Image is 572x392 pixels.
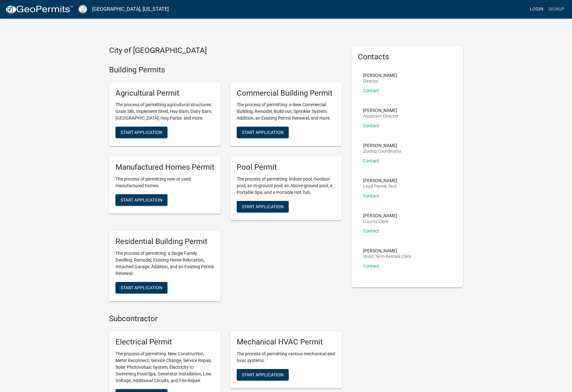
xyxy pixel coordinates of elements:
h5: Agricultural Permit [115,89,214,98]
button: Start Application [237,127,289,138]
span: Start Application [242,130,284,135]
p: [PERSON_NAME] [363,143,402,148]
button: Start Application [115,194,167,206]
a: Contact [363,228,379,233]
a: Contact [363,263,379,269]
h5: Residential Building Permit [115,237,214,246]
p: Assistant Director [363,114,398,118]
span: Start Application [242,204,284,209]
a: Contact [363,88,379,93]
p: Zoning Coordinator [363,149,402,153]
h4: Subcontractor [109,314,342,323]
button: Start Application [237,369,289,381]
a: Signup [546,3,567,15]
p: [PERSON_NAME] [363,248,412,253]
p: The process of permitting: a New Commercial Building, Remodel, Build-out, Sprinkler System, Addit... [237,101,336,122]
a: Login [527,3,546,15]
button: Start Application [115,127,167,138]
h5: Pool Permit [237,163,336,172]
p: The process of permitting: a Single Family Dwelling, Remodel, Existing Home Relocation, Attached ... [115,250,214,277]
a: Contact [363,193,379,198]
h4: City of [GEOGRAPHIC_DATA] [109,46,342,55]
p: The process of permitting: New Construction, Meter Reconnect, Service Change, Service Repair, Sol... [115,351,214,384]
p: [PERSON_NAME] [363,178,397,183]
h4: Building Permits [109,65,342,75]
p: County Clerk [363,219,397,224]
button: Start Application [237,201,289,212]
h5: Electrical Permit [115,337,214,347]
span: Start Application [121,197,162,203]
p: The process of permitting agricultural structures: Grain Silo, Implement Shed, Hay Barn, Dairy Ba... [115,101,214,122]
a: [GEOGRAPHIC_DATA], [US_STATE] [92,4,169,15]
p: Lead Permit Tech [363,184,397,189]
p: The process of permitting various mechanical and hvac systems. [237,351,336,364]
span: Start Application [121,130,162,135]
p: Short Term Rentals Clerk [363,254,412,259]
span: Start Application [121,285,162,290]
p: [PERSON_NAME] [363,108,398,113]
h5: Contacts [358,52,457,62]
h5: Mechanical HVAC Permit [237,337,336,347]
img: Putnam County, Georgia [78,5,87,13]
span: Start Application [242,372,284,377]
a: Contact [363,158,379,163]
button: Start Application [115,282,167,293]
a: Contact [363,123,379,128]
h5: Commercial Building Permit [237,89,336,98]
p: [PERSON_NAME] [363,213,397,218]
p: Director [363,79,397,83]
p: [PERSON_NAME] [363,73,397,78]
p: The process of permitting: Indoor pool, Outdoor pool, an In-ground pool, an Above-ground pool, a ... [237,176,336,196]
h5: Manufactured Homes Permit [115,163,214,172]
p: The process of permitting new or used manufactured homes. [115,176,214,189]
